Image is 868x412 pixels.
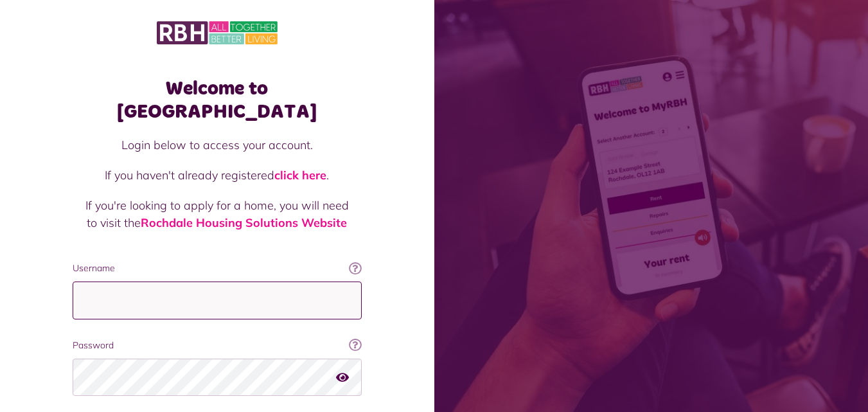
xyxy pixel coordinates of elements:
[85,197,349,231] p: If you're looking to apply for a home, you will need to visit the
[85,136,349,154] p: Login below to access your account.
[157,19,278,46] img: MyRBH
[85,166,349,184] p: If you haven't already registered .
[73,77,362,123] h1: Welcome to [GEOGRAPHIC_DATA]
[73,262,362,275] label: Username
[73,339,362,352] label: Password
[274,168,326,183] a: click here
[141,215,347,230] a: Rochdale Housing Solutions Website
